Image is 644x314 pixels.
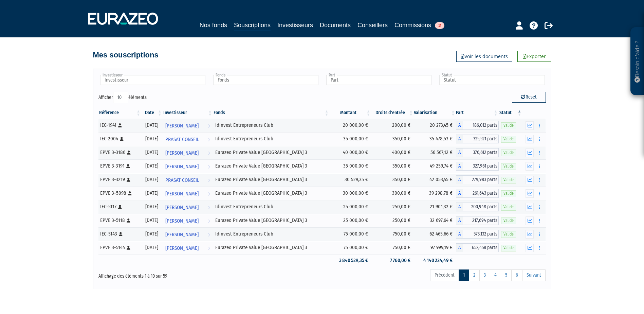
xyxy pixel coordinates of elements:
[163,187,213,200] a: [PERSON_NAME]
[113,92,128,103] select: Afficheréléments
[100,230,139,238] div: IEC-5143
[501,122,516,129] span: Valide
[330,200,371,214] td: 25 000,00 €
[144,162,160,170] div: [DATE]
[501,190,516,197] span: Valide
[371,146,414,159] td: 400,00 €
[330,119,371,132] td: 20 000,00 €
[463,216,498,225] span: 217,694 parts
[98,92,147,103] label: Afficher éléments
[511,269,522,281] a: 6
[456,135,498,143] div: A - Idinvest Entrepreneurs Club
[414,227,456,241] td: 62 465,66 €
[490,269,501,281] a: 4
[128,191,132,195] i: [Français] Personne physique
[479,269,490,281] a: 3
[456,107,498,119] th: Part: activer pour trier la colonne par ordre croissant
[163,146,213,159] a: [PERSON_NAME]
[456,243,498,252] div: A - Eurazeo Private Value Europe 3
[512,92,546,103] button: Reset
[501,231,516,238] span: Valide
[165,215,199,227] span: [PERSON_NAME]
[459,269,469,281] a: 1
[215,149,327,156] div: Eurazeo Private Value [GEOGRAPHIC_DATA] 3
[414,146,456,159] td: 56 567,12 €
[414,107,456,119] th: Valorisation: activer pour trier la colonne par ordre croissant
[98,107,142,119] th: Référence : activer pour trier la colonne par ordre croissant
[118,123,122,127] i: [Français] Personne physique
[456,216,498,225] div: A - Eurazeo Private Value Europe 3
[330,159,371,173] td: 35 000,00 €
[213,107,330,119] th: Fonds: activer pour trier la colonne par ordre croissant
[463,203,498,211] span: 200,948 parts
[144,203,160,210] div: [DATE]
[100,122,139,129] div: IEC-1941
[456,230,463,239] span: A
[330,227,371,241] td: 75 000,00 €
[144,149,160,156] div: [DATE]
[501,269,512,281] a: 5
[215,122,327,129] div: Idinvest Entrepreneurs Club
[330,132,371,146] td: 35 000,00 €
[165,188,199,200] span: [PERSON_NAME]
[98,269,279,280] div: Affichage des éléments 1 à 10 sur 59
[456,175,498,184] div: A - Eurazeo Private Value Europe 3
[144,244,160,251] div: [DATE]
[208,215,210,227] i: Voir l'investisseur
[371,119,414,132] td: 200,00 €
[522,269,546,281] a: Suivant
[163,214,213,227] a: [PERSON_NAME]
[208,160,210,173] i: Voir l'investisseur
[456,121,463,130] span: A
[414,187,456,200] td: 39 298,78 €
[165,147,199,159] span: [PERSON_NAME]
[456,216,463,225] span: A
[208,133,210,146] i: Voir l'investisseur
[93,51,159,59] h4: Mes souscriptions
[371,173,414,187] td: 350,00 €
[463,230,498,239] span: 573,132 parts
[394,20,444,30] a: Commissions2
[127,219,130,223] i: [Français] Personne physique
[330,241,371,255] td: 75 000,00 €
[163,132,213,146] a: PRASAT CONSEIL
[371,107,414,119] th: Droits d'entrée: activer pour trier la colonne par ordre croissant
[126,164,130,168] i: [Français] Personne physique
[501,217,516,224] span: Valide
[215,244,327,251] div: Eurazeo Private Value [GEOGRAPHIC_DATA] 3
[463,148,498,157] span: 376,612 parts
[127,151,131,155] i: [Français] Personne physique
[144,190,160,197] div: [DATE]
[165,174,199,187] span: PRASAT CONSEIL
[163,200,213,214] a: [PERSON_NAME]
[141,107,163,119] th: Date: activer pour trier la colonne par ordre croissant
[165,160,199,173] span: [PERSON_NAME]
[100,162,139,170] div: EPVE 3-3191
[456,230,498,239] div: A - Idinvest Entrepreneurs Club
[414,119,456,132] td: 20 273,45 €
[144,135,160,142] div: [DATE]
[501,150,516,156] span: Valide
[463,162,498,171] span: 327,961 parts
[163,227,213,241] a: [PERSON_NAME]
[208,147,210,159] i: Voir l'investisseur
[118,205,122,209] i: [Français] Personne physique
[414,214,456,227] td: 32 697,64 €
[463,243,498,252] span: 652,458 parts
[330,146,371,159] td: 40 000,00 €
[501,163,516,170] span: Valide
[88,13,158,25] img: 1732889491-logotype_eurazeo_blanc_rvb.png
[200,20,227,30] a: Nos fonds
[208,174,210,187] i: Voir l'investisseur
[517,51,551,62] a: Exporter
[456,121,498,130] div: A - Idinvest Entrepreneurs Club
[330,214,371,227] td: 25 000,00 €
[100,176,139,183] div: EPVE 3-3219
[234,20,271,31] a: Souscriptions
[144,122,160,129] div: [DATE]
[456,148,463,157] span: A
[215,135,327,142] div: Idinvest Entrepreneurs Club
[501,245,516,251] span: Valide
[144,217,160,224] div: [DATE]
[100,149,139,156] div: EPVE 3-3186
